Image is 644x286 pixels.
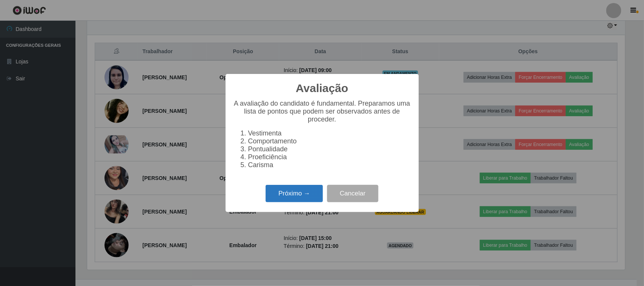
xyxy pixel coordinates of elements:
[248,161,411,169] li: Carisma
[248,137,411,145] li: Comportamento
[248,129,411,137] li: Vestimenta
[266,185,323,203] button: Próximo →
[248,145,411,153] li: Pontualidade
[248,153,411,161] li: Proeficiência
[233,100,411,123] p: A avaliação do candidato é fundamental. Preparamos uma lista de pontos que podem ser observados a...
[296,81,348,95] h2: Avaliação
[327,185,378,203] button: Cancelar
